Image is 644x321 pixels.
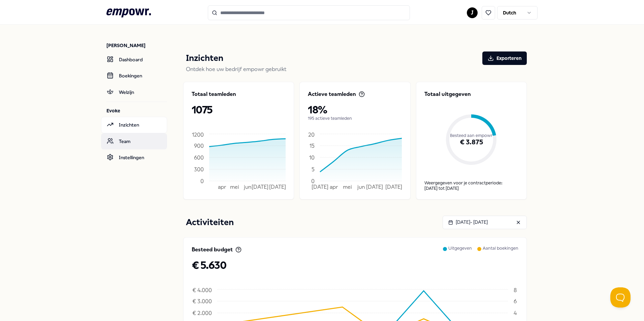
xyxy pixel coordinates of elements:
tspan: 0 [311,178,315,184]
tspan: 8 [514,287,517,293]
p: Aantal boekingen [483,246,518,259]
p: Actieve teamleden [308,90,356,98]
tspan: 6 [514,298,517,304]
tspan: 300 [194,166,204,172]
tspan: 1200 [192,132,204,138]
tspan: 5 [312,166,315,172]
tspan: [DATE] [386,184,402,190]
p: Weergegeven voor je contractperiode: [424,180,518,186]
tspan: 10 [309,154,315,160]
p: Evoke [106,107,167,114]
a: Boekingen [101,68,167,84]
button: [DATE]- [DATE] [443,216,527,229]
p: Besteed budget [192,246,233,254]
tspan: 600 [194,154,204,160]
tspan: mei [230,184,239,190]
tspan: apr [330,184,338,190]
tspan: jun [244,184,251,190]
a: Welzijn [101,84,167,100]
p: Inzichten [186,51,223,65]
a: Instellingen [101,149,167,166]
tspan: 4 [514,310,517,316]
p: Activiteiten [186,216,234,229]
tspan: 20 [308,132,315,138]
p: 195 actieve teamleden [308,116,402,121]
p: Uitgegeven [448,246,472,259]
p: € 5.630 [192,259,518,271]
a: Team [101,133,167,149]
p: [PERSON_NAME] [106,42,167,49]
p: 18% [308,104,402,116]
button: Exporteren [482,51,527,65]
input: Search for products, categories or subcategories [208,5,410,20]
tspan: apr [218,184,226,190]
div: € 3.875 [424,120,518,165]
div: [DATE] - [DATE] [448,218,488,226]
a: Inzichten [101,117,167,133]
button: J [467,7,478,18]
tspan: mei [343,184,352,190]
tspan: € 2.000 [192,310,212,316]
tspan: 900 [194,142,204,149]
tspan: jun [357,184,365,190]
tspan: 0 [200,178,204,184]
tspan: 15 [310,142,315,149]
tspan: [DATE] [252,184,268,190]
tspan: [DATE] [366,184,383,190]
p: Totaal uitgegeven [424,90,518,98]
a: Dashboard [101,51,167,68]
p: Totaal teamleden [192,90,236,98]
div: [DATE] tot [DATE] [424,186,518,191]
tspan: € 4.000 [192,287,212,293]
p: Ontdek hoe uw bedrijf empowr gebruikt [186,65,527,74]
tspan: € 3.000 [192,298,212,304]
iframe: Help Scout Beacon - Open [610,287,631,308]
div: Besteed aan empowr [424,106,518,165]
p: 1075 [192,104,286,116]
tspan: [DATE] [312,184,328,190]
tspan: [DATE] [269,184,286,190]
